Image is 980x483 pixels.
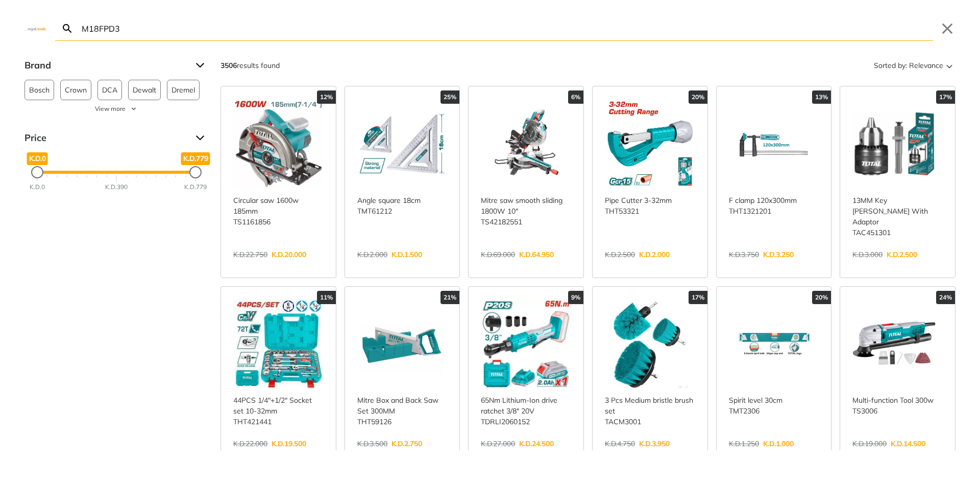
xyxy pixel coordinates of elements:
[939,20,955,37] button: Close
[568,291,583,304] div: 9%
[105,182,128,192] div: K.D.390
[97,80,122,100] button: DCA
[24,26,49,31] img: Close
[184,182,207,192] div: K.D.779
[24,130,188,146] span: Price
[133,80,156,100] span: Dewalt
[812,90,831,104] div: 13%
[24,57,188,74] span: Brand
[128,80,161,100] button: Dewalt
[440,90,459,104] div: 25%
[65,80,87,100] span: Crown
[943,59,955,72] svg: Sort
[61,22,73,35] svg: Search
[24,104,208,113] button: View more
[317,291,336,304] div: 11%
[171,80,195,100] span: Dremel
[95,104,126,113] span: View more
[689,90,707,104] div: 20%
[936,90,955,104] div: 17%
[220,61,237,70] strong: 3506
[60,80,91,100] button: Crown
[220,57,280,74] div: results found
[872,57,955,74] button: Sorted by:Relevance Sort
[440,291,459,304] div: 21%
[689,291,707,304] div: 17%
[568,90,583,104] div: 6%
[936,291,955,304] div: 24%
[317,90,336,104] div: 12%
[24,80,54,100] button: Bosch
[909,57,943,74] span: Relevance
[30,182,45,192] div: K.D.0
[167,80,200,100] button: Dremel
[102,80,117,100] span: DCA
[812,291,831,304] div: 20%
[189,166,202,178] div: Maximum Price
[31,166,43,178] div: Minimum Price
[29,80,50,100] span: Bosch
[80,16,933,40] input: Search…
